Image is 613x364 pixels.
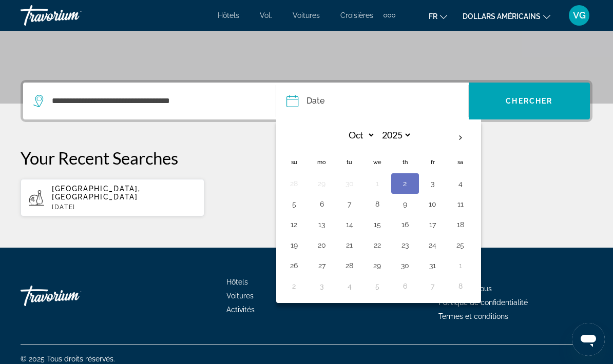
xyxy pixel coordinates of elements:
[286,279,302,293] button: Day 2
[342,126,375,144] select: Select month
[341,176,358,191] button: Day 30
[314,176,330,191] button: Day 29
[286,217,302,232] button: Day 12
[397,197,413,211] button: Day 9
[452,279,469,293] button: Day 8
[429,12,437,21] font: fr
[341,238,358,252] button: Day 21
[286,176,302,191] button: Day 28
[378,126,412,144] select: Select year
[369,279,386,293] button: Day 5
[452,176,469,191] button: Day 4
[397,279,413,293] button: Day 6
[314,238,330,252] button: Day 20
[452,217,469,232] button: Day 18
[286,258,302,273] button: Day 26
[572,323,605,356] iframe: Bouton de lancement de la fenêtre de messagerie
[506,97,552,105] span: Chercher
[425,258,441,273] button: Day 31
[452,258,469,273] button: Day 1
[369,217,386,232] button: Day 15
[21,355,115,363] font: © 2025 Tous droits réservés.
[52,204,196,211] p: [DATE]
[218,11,239,19] a: Hôtels
[447,126,474,150] button: Next month
[314,217,330,232] button: Day 13
[226,278,248,286] a: Hôtels
[397,238,413,252] button: Day 23
[314,197,330,211] button: Day 6
[425,238,441,252] button: Day 24
[21,178,204,217] button: [GEOGRAPHIC_DATA], [GEOGRAPHIC_DATA][DATE]
[341,279,358,293] button: Day 4
[397,176,413,191] button: Day 2
[52,185,140,201] span: [GEOGRAPHIC_DATA], [GEOGRAPHIC_DATA]
[23,83,590,119] div: Search widget
[226,306,255,314] a: Activités
[384,7,395,24] button: Éléments de navigation supplémentaires
[226,292,254,300] a: Voitures
[438,298,528,307] a: Politique de confidentialité
[369,197,386,211] button: Day 8
[369,176,386,191] button: Day 1
[260,11,272,19] a: Vol.
[286,83,468,119] button: Date
[21,148,592,168] p: Your Recent Searches
[286,238,302,252] button: Day 19
[340,11,373,19] a: Croisières
[21,2,123,29] a: Travorium
[463,12,541,21] font: dollars américains
[452,238,469,252] button: Day 25
[341,258,358,273] button: Day 28
[425,176,441,191] button: Day 3
[573,10,586,21] font: VG
[286,197,302,211] button: Day 5
[314,258,330,273] button: Day 27
[314,279,330,293] button: Day 3
[21,280,123,311] a: Travorium
[425,279,441,293] button: Day 7
[293,11,320,19] a: Voitures
[438,312,508,320] a: Termes et conditions
[429,9,447,24] button: Changer de langue
[397,217,413,232] button: Day 16
[341,217,358,232] button: Day 14
[369,238,386,252] button: Day 22
[463,9,550,24] button: Changer de devise
[369,258,386,273] button: Day 29
[566,5,592,26] button: Menu utilisateur
[341,197,358,211] button: Day 7
[397,258,413,273] button: Day 30
[469,83,590,119] button: Chercher
[425,197,441,211] button: Day 10
[452,197,469,211] button: Day 11
[425,217,441,232] button: Day 17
